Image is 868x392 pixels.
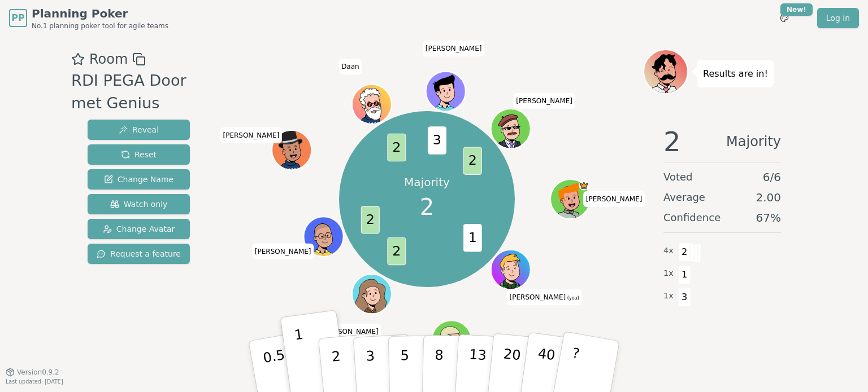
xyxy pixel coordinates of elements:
span: 2 [361,206,380,234]
span: 1 [463,224,482,252]
span: Click to change your name [252,244,314,259]
p: Majority [404,174,450,190]
button: New! [774,8,795,28]
button: Reset [88,144,190,165]
span: Version 0.9.2 [17,368,59,377]
a: Log in [817,8,859,28]
span: 1 [678,265,691,284]
button: Request a feature [88,244,190,264]
button: Add as favourite [71,49,85,69]
span: Voted [663,169,693,185]
span: Click to change your name [220,127,282,143]
span: Click to change your name [513,93,575,109]
span: (you) [566,296,579,301]
button: Change Avatar [88,219,190,239]
span: 2 [663,128,681,155]
span: 6 / 6 [763,169,781,185]
div: RDI PEGA Door met Genius [71,69,211,116]
span: 67 % [756,210,781,226]
span: Change Avatar [103,223,175,235]
span: Click to change your name [507,289,582,305]
a: PPPlanning PokerNo.1 planning poker tool for agile teams [9,6,168,30]
span: 2 [388,237,406,265]
span: Click to change your name [583,191,645,207]
span: Change Name [104,174,173,185]
span: Click to change your name [338,59,362,74]
span: Average [663,190,705,205]
span: Click to change your name [423,41,485,56]
span: Planning Poker [32,6,168,21]
span: 2 [463,147,482,175]
button: Click to change your avatar [492,251,530,288]
span: 4 x [663,245,674,257]
span: 2 [678,243,691,262]
div: New! [780,3,813,16]
button: Change Name [88,169,190,190]
span: Request a feature [97,248,181,259]
span: 2 [420,190,434,224]
span: No.1 planning poker tool for agile teams [32,21,168,30]
span: Room [89,49,128,69]
button: Watch only [88,194,190,214]
span: Watch only [110,199,168,210]
button: Reveal [88,120,190,140]
span: 3 [678,288,691,307]
span: 1 x [663,290,674,302]
span: PP [11,11,24,25]
span: Last updated: [DATE] [6,378,63,385]
p: Results are in! [703,66,768,82]
button: Version0.9.2 [6,368,59,377]
span: Confidence [663,210,721,226]
span: 2.00 [756,190,781,205]
span: 1 x [663,267,674,280]
p: 1 [293,327,310,388]
span: 2 [388,133,406,161]
span: Click to change your name [319,324,381,340]
span: Majority [726,128,781,155]
span: Reveal [119,124,159,135]
span: 3 [428,126,446,155]
span: Reset [121,149,157,160]
span: Roland is the host [579,180,589,191]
